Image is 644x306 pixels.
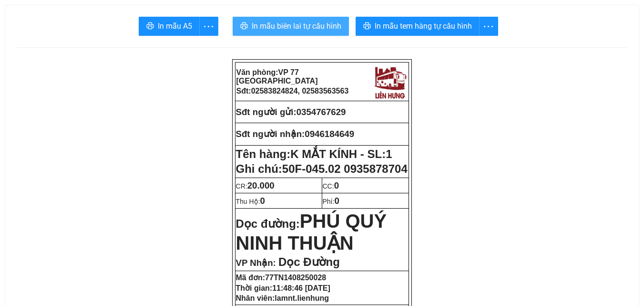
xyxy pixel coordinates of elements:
span: printer [146,22,154,31]
strong: Dọc đường: [236,217,387,252]
span: PHÚ QUÝ NINH THUẬN [236,211,387,253]
button: printerIn mẫu biên lai tự cấu hình [233,17,349,36]
span: 0946184649 [305,129,354,139]
span: In mẫu A5 [158,20,192,32]
span: printer [240,22,248,31]
button: printerIn mẫu tem hàng tự cấu hình [356,17,480,36]
span: CC: [323,182,339,190]
strong: Văn phòng: [236,68,318,85]
strong: Thời gian: [236,284,330,292]
button: more [479,17,498,36]
span: In mẫu tem hàng tự cấu hình [375,20,472,32]
span: CR: [236,182,275,190]
button: more [199,17,218,36]
span: lamnt.lienhung [275,294,329,302]
span: 11:48:46 [DATE] [272,284,330,292]
strong: Nhân viên: [236,294,329,302]
span: 02583824824, 02583563563 [251,87,349,95]
span: 77TN1408250028 [265,274,326,282]
span: 0 [260,196,265,206]
img: logo [372,63,408,100]
span: VP 77 [GEOGRAPHIC_DATA] [236,68,318,85]
span: K MẮT KÍNH - SL: [290,148,392,160]
span: printer [363,22,371,31]
button: printerIn mẫu A5 [139,17,200,36]
span: 0 [334,180,339,190]
span: Dọc Đường [278,255,340,268]
strong: Sđt người gửi: [236,107,296,117]
span: 50F-045.02 0935878704 [282,162,408,175]
span: 20.000 [247,180,275,190]
span: 1 [386,148,392,160]
span: 0354767629 [296,107,346,117]
span: Phí: [323,198,339,205]
strong: Mã đơn: [236,274,327,282]
span: more [200,21,218,32]
span: more [480,21,498,32]
span: Ghi chú: [236,162,408,175]
span: Thu Hộ: [236,198,265,205]
strong: Sđt người nhận: [236,129,305,139]
span: VP Nhận: [236,258,276,268]
span: In mẫu biên lai tự cấu hình [252,20,341,32]
span: 0 [334,196,339,206]
strong: Tên hàng: [236,148,392,160]
strong: Sđt: [236,87,349,95]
